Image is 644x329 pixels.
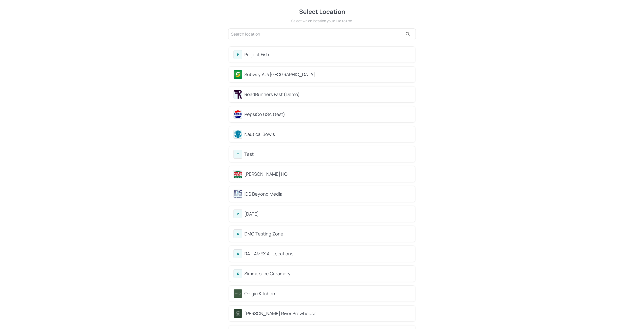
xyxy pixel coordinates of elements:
div: Select which location you’d like to use. [227,18,417,23]
button: search [403,29,413,39]
img: avatar [234,190,242,198]
div: Subway AU/[GEOGRAPHIC_DATA] [244,71,411,78]
div: [PERSON_NAME] HQ [244,171,411,177]
div: Onigiri Kitchen [244,290,411,297]
img: avatar [234,110,242,118]
div: Select Location [227,7,417,16]
img: avatar [234,289,242,298]
input: Search location [231,30,403,38]
div: P [233,50,242,59]
div: RA - AMEX All Locations [244,250,411,257]
img: avatar [234,309,242,318]
img: avatar [234,70,242,79]
img: avatar [234,130,242,138]
img: avatar [234,90,242,99]
div: IDS Beyond Media [244,191,411,197]
img: avatar [234,170,242,178]
div: PepsiCo USA (test) [244,111,411,118]
div: Simmo's Ice Creamery [244,270,411,277]
div: Nautical Bowls [244,131,411,138]
div: R [233,249,242,258]
div: D [233,229,242,238]
div: T [233,150,242,159]
div: S [233,269,242,278]
div: RoadRunners Fast (Demo) [244,91,411,98]
div: DMC Testing Zone [244,230,411,237]
div: Project Fish [244,51,411,58]
div: [PERSON_NAME] River Brewhouse [244,310,411,317]
div: 2 [233,210,242,218]
div: [DATE] [244,211,411,217]
div: Test [244,151,411,158]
